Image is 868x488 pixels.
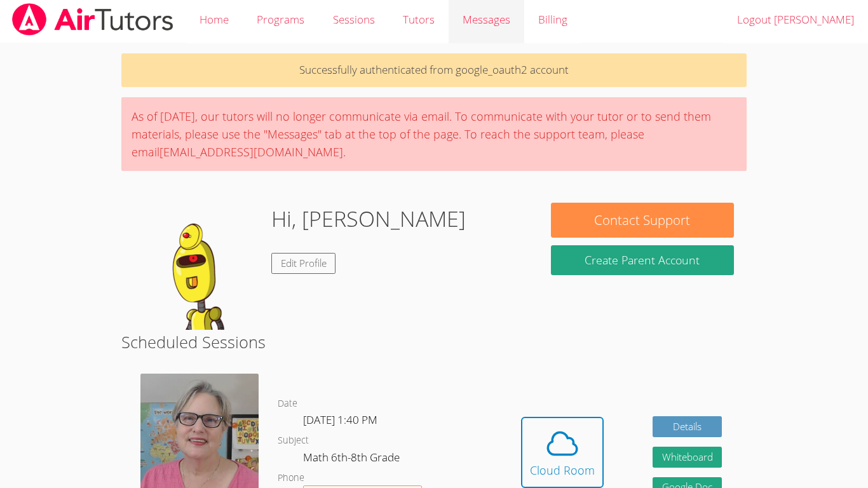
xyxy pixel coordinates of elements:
[551,203,734,238] button: Contact Support
[463,12,510,27] span: Messages
[653,447,722,468] button: Whiteboard
[134,203,261,330] img: default.png
[278,396,297,412] dt: Date
[278,433,309,449] dt: Subject
[121,330,747,354] h2: Scheduled Sessions
[551,245,734,275] button: Create Parent Account
[271,253,336,274] a: Edit Profile
[303,449,402,470] dd: Math 6th-8th Grade
[278,470,304,486] dt: Phone
[521,417,604,488] button: Cloud Room
[653,416,722,437] a: Details
[121,53,747,87] p: Successfully authenticated from google_oauth2 account
[11,3,175,36] img: airtutors_banner-c4298cdbf04f3fff15de1276eac7730deb9818008684d7c2e4769d2f7ddbe033.png
[530,461,595,479] div: Cloud Room
[303,412,377,427] span: [DATE] 1:40 PM
[271,203,466,235] h1: Hi, [PERSON_NAME]
[121,97,747,171] div: As of [DATE], our tutors will no longer communicate via email. To communicate with your tutor or ...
